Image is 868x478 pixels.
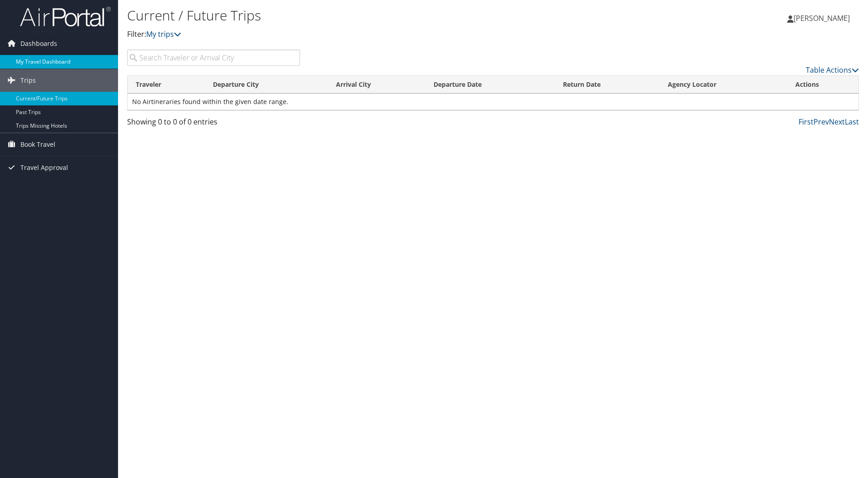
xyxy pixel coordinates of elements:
[794,13,850,23] span: [PERSON_NAME]
[799,117,814,127] a: First
[205,76,328,94] th: Departure City: activate to sort column ascending
[425,76,554,94] th: Departure Date: activate to sort column descending
[555,76,660,94] th: Return Date: activate to sort column ascending
[128,94,858,110] td: No Airtineraries found within the given date range.
[787,76,858,94] th: Actions
[20,133,55,156] span: Book Travel
[845,117,859,127] a: Last
[806,65,859,75] a: Table Actions
[814,117,829,127] a: Prev
[146,29,181,39] a: My trips
[20,69,36,92] span: Trips
[660,76,787,94] th: Agency Locator: activate to sort column ascending
[127,50,300,66] input: Search Traveler or Arrival City
[20,32,57,55] span: Dashboards
[829,117,845,127] a: Next
[128,76,205,94] th: Traveler: activate to sort column ascending
[328,76,425,94] th: Arrival City: activate to sort column ascending
[20,6,111,27] img: airportal-logo.png
[127,6,615,25] h1: Current / Future Trips
[127,116,300,132] div: Showing 0 to 0 of 0 entries
[20,156,68,179] span: Travel Approval
[127,29,615,40] p: Filter:
[787,5,859,32] a: [PERSON_NAME]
